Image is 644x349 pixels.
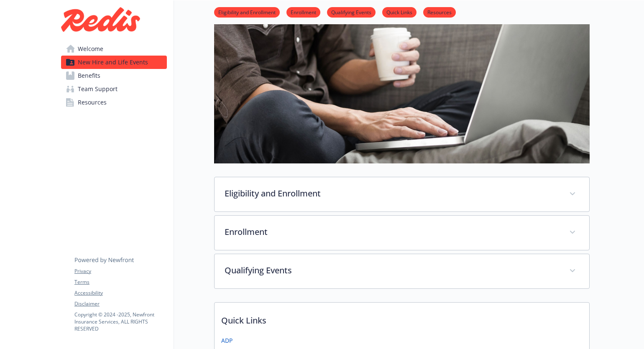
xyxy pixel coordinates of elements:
[61,69,167,82] a: Benefits
[221,336,233,345] a: ADP
[382,8,417,16] a: Quick Links
[61,56,167,69] a: New Hire and Life Events
[215,303,589,334] p: Quick Links
[74,300,166,308] a: Disclaimer
[78,82,118,96] span: Team Support
[74,278,166,286] a: Terms
[327,8,376,16] a: Qualifying Events
[214,14,590,163] img: new hire page banner
[423,8,456,16] a: Resources
[225,187,559,200] p: Eligibility and Enrollment
[78,56,148,69] span: New Hire and Life Events
[225,264,559,277] p: Qualifying Events
[61,96,167,109] a: Resources
[78,42,103,56] span: Welcome
[78,96,107,109] span: Resources
[214,8,280,16] a: Eligibility and Enrollment
[215,216,589,250] div: Enrollment
[286,8,320,16] a: Enrollment
[74,289,166,297] a: Accessibility
[74,311,166,332] p: Copyright © 2024 - 2025 , Newfront Insurance Services, ALL RIGHTS RESERVED
[74,267,166,275] a: Privacy
[78,69,100,82] span: Benefits
[215,177,589,211] div: Eligibility and Enrollment
[61,82,167,96] a: Team Support
[225,226,559,238] p: Enrollment
[61,42,167,56] a: Welcome
[215,254,589,288] div: Qualifying Events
